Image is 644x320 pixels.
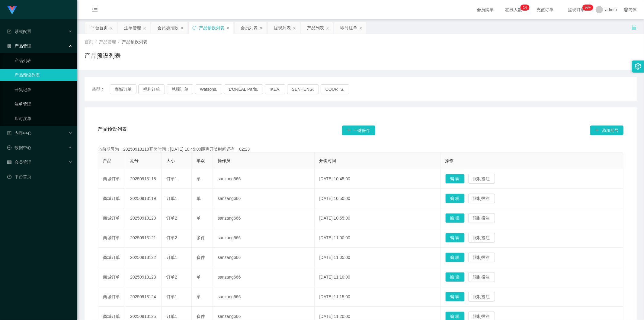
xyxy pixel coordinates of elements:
[85,39,93,44] span: 首页
[166,255,177,260] span: 订单1
[321,84,349,94] button: COURTS.
[197,314,205,319] span: 多件
[98,189,125,208] td: 商城订单
[274,22,291,34] div: 提现列表
[103,158,111,163] span: 产品
[521,5,529,11] sup: 14
[7,160,31,165] span: 会员管理
[319,158,336,163] span: 开奖时间
[468,292,495,302] button: 限制投注
[468,253,495,262] button: 限制投注
[98,146,623,152] div: 当前期号为：20250913118开奖时间：[DATE] 10:45:00距离开奖时间还有：02:23
[197,216,201,220] span: 单
[7,171,72,183] a: 图标: dashboard平台首页
[533,8,556,12] span: 充值订单
[166,196,177,201] span: 订单1
[7,44,31,48] span: 产品管理
[180,26,184,30] i: 图标: close
[213,169,315,189] td: sanzang666
[192,26,197,30] i: 图标: sync
[293,26,296,30] i: 图标: close
[218,158,230,163] span: 操作员
[315,267,441,287] td: [DATE] 11:10:00
[315,189,441,208] td: [DATE] 10:50:00
[166,216,177,220] span: 订单2
[7,44,11,48] i: 图标: appstore-o
[125,169,162,189] td: 20250913118
[197,255,205,260] span: 多件
[7,160,11,164] i: 图标: table
[124,22,141,34] div: 注单管理
[307,22,324,34] div: 产品列表
[125,287,162,307] td: 20250913124
[340,22,357,34] div: 即时注单
[143,26,146,30] i: 图标: close
[213,248,315,267] td: sanzang666
[213,208,315,228] td: sanzang666
[197,196,201,201] span: 单
[468,213,495,223] button: 限制投注
[125,208,162,228] td: 20250913120
[195,84,222,94] button: Watsons.
[130,158,139,163] span: 期号
[445,272,465,282] button: 编 辑
[95,39,97,44] span: /
[226,26,230,30] i: 图标: close
[523,5,525,11] p: 1
[166,314,177,319] span: 订单1
[122,39,147,44] span: 产品预设列表
[98,248,125,267] td: 商城订单
[468,194,495,203] button: 限制投注
[7,29,11,34] i: 图标: form
[14,54,72,67] a: 产品列表
[525,5,527,11] p: 4
[98,287,125,307] td: 商城订单
[7,145,31,150] span: 数据中心
[287,84,319,94] button: SENHENG.
[14,69,72,81] a: 产品预设列表
[7,6,17,15] img: logo.9652507e.png
[445,158,454,163] span: 操作
[98,126,127,135] span: 产品预设列表
[315,169,441,189] td: [DATE] 10:45:00
[241,22,258,34] div: 会员列表
[118,39,120,44] span: /
[138,84,165,94] button: 福利订单
[197,158,205,163] span: 单双
[445,174,465,184] button: 编 辑
[98,228,125,248] td: 商城订单
[125,189,162,208] td: 20250913119
[315,287,441,307] td: [DATE] 11:15:00
[445,233,465,243] button: 编 辑
[125,267,162,287] td: 20250913123
[14,113,72,125] a: 即时注单
[98,267,125,287] td: 商城订单
[166,294,177,299] span: 订单1
[445,194,465,203] button: 编 辑
[166,158,175,163] span: 大小
[92,84,110,94] span: 类型：
[315,248,441,267] td: [DATE] 11:05:00
[342,126,375,135] button: 图标: plus一键保存
[445,292,465,302] button: 编 辑
[99,39,116,44] span: 产品管理
[315,208,441,228] td: [DATE] 10:55:00
[502,8,525,12] span: 在线人数
[85,51,121,60] h1: 产品预设列表
[468,233,495,243] button: 限制投注
[98,169,125,189] td: 商城订单
[98,208,125,228] td: 商城订单
[14,83,72,96] a: 开奖记录
[213,287,315,307] td: sanzang666
[631,24,637,30] i: 图标: unlock
[166,275,177,279] span: 订单2
[315,228,441,248] td: [DATE] 11:00:00
[224,84,263,94] button: L'ORÉAL Paris.
[565,8,588,12] span: 提现订单
[582,5,593,11] sup: 1183
[157,22,178,34] div: 会员加扣款
[197,176,201,181] span: 单
[7,145,11,150] i: 图标: check-circle-o
[326,26,329,30] i: 图标: close
[166,235,177,240] span: 订单2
